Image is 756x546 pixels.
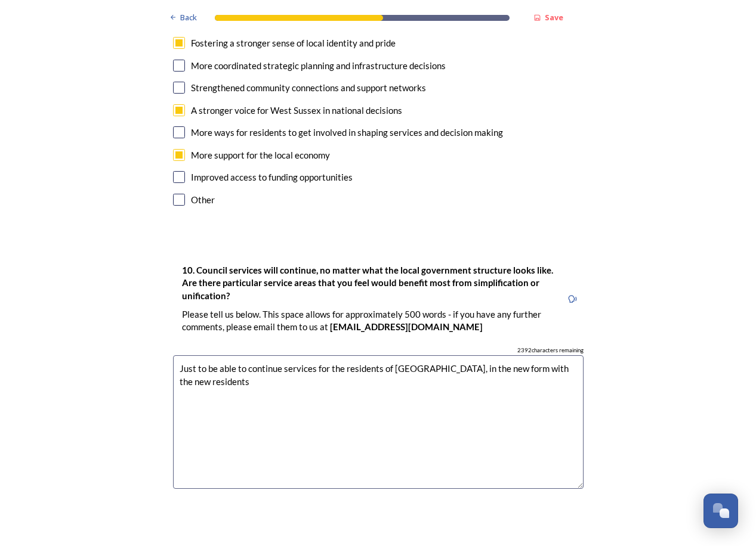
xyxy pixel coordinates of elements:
div: A stronger voice for West Sussex in national decisions [191,104,402,117]
span: 2392 characters remaining [517,346,584,355]
p: Please tell us below. This space allows for approximately 500 words - if you have any further com... [182,308,553,334]
div: More ways for residents to get involved in shaping services and decision making [191,126,503,139]
strong: Save [545,12,563,23]
strong: 10. Council services will continue, no matter what the local government structure looks like. Are... [182,265,555,301]
div: More support for the local economy [191,148,330,162]
div: Improved access to funding opportunities [191,170,353,184]
div: Fostering a stronger sense of local identity and pride [191,36,396,50]
button: Open Chat [703,494,738,528]
div: More coordinated strategic planning and infrastructure decisions [191,59,446,73]
div: Strengthened community connections and support networks [191,81,426,95]
span: Back [180,12,197,23]
textarea: Just to be able to continue services for the residents of [GEOGRAPHIC_DATA], in the new form with... [173,355,584,489]
div: Other [191,193,215,207]
strong: [EMAIL_ADDRESS][DOMAIN_NAME] [330,321,483,332]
